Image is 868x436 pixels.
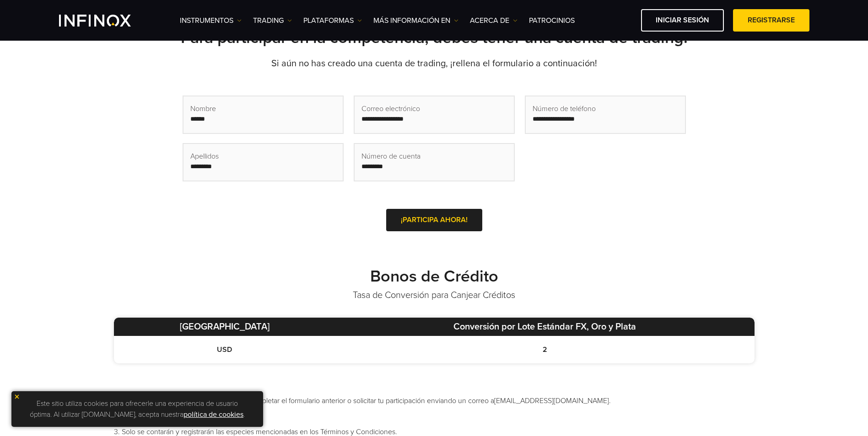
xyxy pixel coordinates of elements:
[335,318,755,336] th: Conversión por Lote Estándar FX, Oro y Plata
[114,395,755,406] li: 1. Para participar en la competencia, debes completar el formulario anterior o solicitar tu parti...
[386,209,482,231] a: ¡PARTICIPA AHORA!
[641,9,724,32] a: Iniciar sesión
[733,9,809,32] a: Registrarse
[303,15,362,26] a: PLATAFORMAS
[114,336,335,363] td: USD
[14,393,20,400] img: yellow close icon
[470,15,518,26] a: ACERCA DE
[59,15,152,27] a: INFINOX Logo
[529,15,575,26] a: Patrocinios
[114,57,755,70] p: Si aún no has creado una cuenta de trading, ¡rellena el formulario a continuación!
[114,411,755,422] li: [DOMAIN_NAME] promoción finaliza el [DATE].
[180,15,242,26] a: Instrumentos
[370,266,498,286] strong: Bonos de Crédito
[190,151,219,162] span: Apellidos
[373,15,458,26] a: Más información en
[361,151,421,162] span: Número de cuenta
[253,15,292,26] a: TRADING
[114,289,755,302] p: Tasa de Conversión para Canjear Créditos
[183,410,243,419] a: política de cookies
[190,103,216,114] span: Nombre
[16,396,259,422] p: Este sitio utiliza cookies para ofrecerle una experiencia de usuario óptima. Al utilizar [DOMAIN_...
[114,318,335,336] th: [GEOGRAPHIC_DATA]
[335,336,755,363] td: 2
[533,103,596,114] span: Número de teléfono
[361,103,420,114] span: Correo electrónico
